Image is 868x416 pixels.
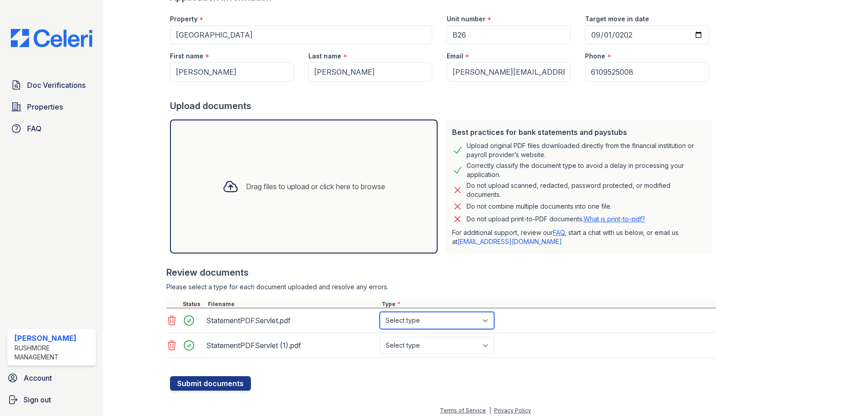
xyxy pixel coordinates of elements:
[458,238,562,245] a: [EMAIL_ADDRESS][DOMAIN_NAME]
[467,201,612,212] div: Do not combine multiple documents into one file.
[170,52,203,61] label: First name
[206,338,376,353] div: StatementPDFServlet (1).pdf
[585,52,605,61] label: Phone
[206,313,376,328] div: StatementPDFServlet.pdf
[24,394,51,405] span: Sign out
[467,161,705,179] div: Correctly classify the document type to avoid a delay in processing your application.
[467,141,705,159] div: Upload original PDF files downloaded directly from the financial institution or payroll provider’...
[447,52,463,61] label: Email
[7,98,96,116] a: Properties
[452,228,705,246] p: For additional support, review our , start a chat with us below, or email us at
[181,301,206,308] div: Status
[170,14,198,24] label: Property
[584,215,645,223] a: What is print-to-pdf?
[170,100,716,112] div: Upload documents
[206,301,380,308] div: Filename
[27,123,42,134] span: FAQ
[7,120,96,138] a: FAQ
[380,301,716,308] div: Type
[7,76,96,94] a: Doc Verifications
[447,14,486,24] label: Unit number
[14,344,92,362] div: Rushmore Management
[440,407,486,414] a: Terms of Service
[4,391,99,409] a: Sign out
[27,80,85,91] span: Doc Verifications
[4,369,99,387] a: Account
[27,101,63,112] span: Properties
[166,282,716,292] div: Please select a type for each document uploaded and resolve any errors.
[489,407,491,414] div: |
[553,229,565,236] a: FAQ
[24,373,52,383] span: Account
[467,215,645,224] p: Do not upload print-to-PDF documents.
[4,29,99,47] img: CE_Logo_Blue-a8612792a0a2168367f1c8372b55b34899dd931a85d93a1a3d3e32e68fde9ad4.png
[467,181,705,199] div: Do not upload scanned, redacted, password protected, or modified documents.
[166,266,716,279] div: Review documents
[585,14,649,24] label: Target move in date
[452,127,705,138] div: Best practices for bank statements and paystubs
[308,52,341,61] label: Last name
[170,376,251,391] button: Submit documents
[246,181,385,192] div: Drag files to upload or click here to browse
[494,407,531,414] a: Privacy Policy
[14,333,92,344] div: [PERSON_NAME]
